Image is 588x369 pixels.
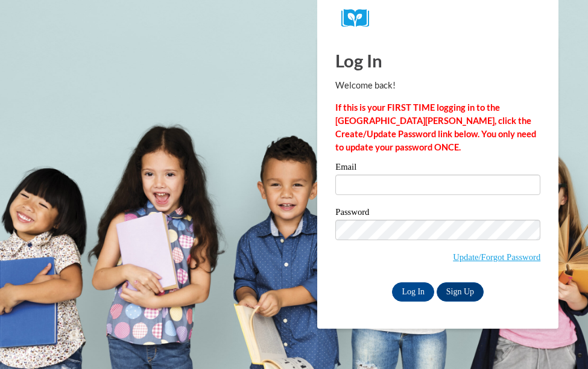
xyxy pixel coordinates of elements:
a: COX Campus [341,9,534,28]
input: Log In [392,282,434,302]
a: Update/Forgot Password [453,252,540,262]
p: Welcome back! [335,79,540,92]
a: Sign Up [437,282,484,302]
label: Email [335,163,540,175]
img: Logo brand [341,9,378,28]
label: Password [335,208,540,220]
strong: If this is your FIRST TIME logging in to the [GEOGRAPHIC_DATA][PERSON_NAME], click the Create/Upd... [335,102,536,152]
h1: Log In [335,48,540,73]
